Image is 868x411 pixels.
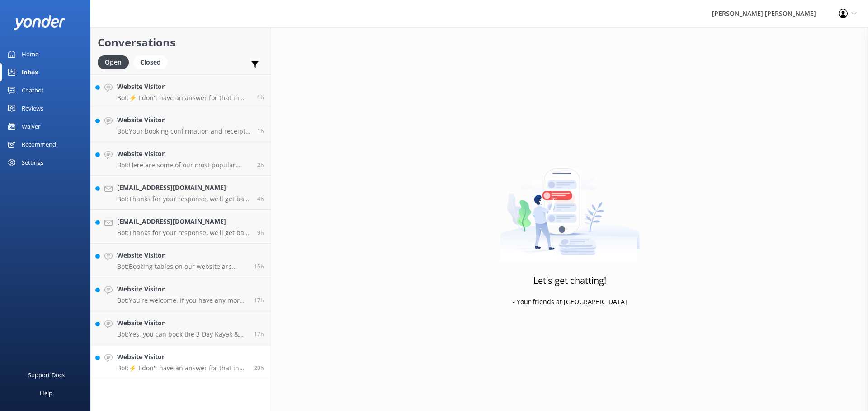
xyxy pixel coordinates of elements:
[117,195,250,203] p: Bot: Thanks for your response, we'll get back to you as soon as we can during opening hours.
[98,57,133,67] a: Open
[117,183,250,193] h4: [EMAIL_ADDRESS][DOMAIN_NAME]
[91,176,271,210] a: [EMAIL_ADDRESS][DOMAIN_NAME]Bot:Thanks for your response, we'll get back to you as soon as we can...
[28,366,65,384] div: Support Docs
[117,149,250,159] h4: Website Visitor
[117,161,250,169] p: Bot: Here are some of our most popular trips: - Our most popular multiday trip is the 3-Day Kayak...
[117,364,247,372] p: Bot: ⚡ I don't have an answer for that in my knowledge base. Please try and rephrase your questio...
[91,142,271,176] a: Website VisitorBot:Here are some of our most popular trips: - Our most popular multiday trip is t...
[117,284,247,294] h4: Website Visitor
[91,108,271,142] a: Website VisitorBot:Your booking confirmation and receipt may take up to 30 minutes to reach your ...
[117,229,250,237] p: Bot: Thanks for your response, we'll get back to you as soon as we can during opening hours.
[91,277,271,311] a: Website VisitorBot:You're welcome. If you have any more questions, feel free to ask!17h
[22,45,38,63] div: Home
[513,297,627,307] p: - Your friends at [GEOGRAPHIC_DATA]
[91,244,271,277] a: Website VisitorBot:Booking tables on our website are updated regularly. If there is no availabili...
[133,57,172,67] a: Closed
[91,311,271,345] a: Website VisitorBot:Yes, you can book the 3 Day Kayak & Walk trip online at [URL][DOMAIN_NAME][PER...
[254,263,264,270] span: Sep 28 2025 08:38pm (UTC +13:00) Pacific/Auckland
[91,74,271,108] a: Website VisitorBot:⚡ I don't have an answer for that in my knowledge base. Please try and rephras...
[117,263,247,271] p: Bot: Booking tables on our website are updated regularly. If there is no availability for [DATE] ...
[117,82,250,92] h4: Website Visitor
[117,318,247,328] h4: Website Visitor
[500,149,640,262] img: artwork of a man stealing a conversation from at giant smartphone
[257,195,264,203] span: Sep 29 2025 07:31am (UTC +13:00) Pacific/Auckland
[98,55,129,69] div: Open
[257,127,264,135] span: Sep 29 2025 10:43am (UTC +13:00) Pacific/Auckland
[98,34,264,51] h2: Conversations
[91,210,271,244] a: [EMAIL_ADDRESS][DOMAIN_NAME]Bot:Thanks for your response, we'll get back to you as soon as we can...
[257,93,264,101] span: Sep 29 2025 10:51am (UTC +13:00) Pacific/Auckland
[22,153,43,171] div: Settings
[117,217,250,226] h4: [EMAIL_ADDRESS][DOMAIN_NAME]
[117,330,247,338] p: Bot: Yes, you can book the 3 Day Kayak & Walk trip online at [URL][DOMAIN_NAME][PERSON_NAME].
[22,117,40,135] div: Waiver
[22,63,38,81] div: Inbox
[254,364,264,372] span: Sep 28 2025 03:17pm (UTC +13:00) Pacific/Auckland
[117,127,250,135] p: Bot: Your booking confirmation and receipt may take up to 30 minutes to reach your email inbox. C...
[22,135,56,153] div: Recommend
[22,99,43,117] div: Reviews
[117,352,247,362] h4: Website Visitor
[117,250,247,260] h4: Website Visitor
[40,384,52,402] div: Help
[117,115,250,125] h4: Website Visitor
[254,296,264,304] span: Sep 28 2025 06:46pm (UTC +13:00) Pacific/Auckland
[254,330,264,338] span: Sep 28 2025 06:32pm (UTC +13:00) Pacific/Auckland
[257,161,264,169] span: Sep 29 2025 09:27am (UTC +13:00) Pacific/Auckland
[91,345,271,379] a: Website VisitorBot:⚡ I don't have an answer for that in my knowledge base. Please try and rephras...
[533,273,606,288] h3: Let's get chatting!
[133,55,168,69] div: Closed
[257,229,264,236] span: Sep 29 2025 02:14am (UTC +13:00) Pacific/Auckland
[117,94,250,102] p: Bot: ⚡ I don't have an answer for that in my knowledge base. Please try and rephrase your questio...
[22,81,44,99] div: Chatbot
[117,296,247,305] p: Bot: You're welcome. If you have any more questions, feel free to ask!
[14,15,66,30] img: yonder-white-logo.png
